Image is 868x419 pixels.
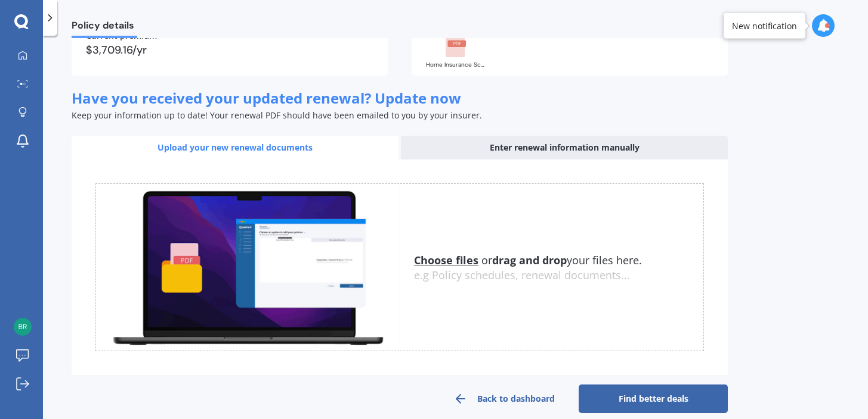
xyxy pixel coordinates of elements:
[72,20,137,36] span: Policy details
[579,384,728,413] a: Find better deals
[72,110,482,121] span: Keep your information up to date! Your renewal PDF should have been emailed to you by your insurer.
[426,62,486,68] div: Home Insurance Schedule AHM027215871.pdf
[430,384,579,413] a: Back to dashboard
[86,32,373,40] div: Current premium
[72,136,399,160] div: Upload your new renewal documents
[414,253,642,267] span: or your files here.
[414,253,478,267] u: Choose files
[414,269,703,282] div: e.g Policy schedules, renewal documents...
[86,45,373,55] div: $3,709.16/yr
[732,20,797,32] div: New notification
[14,318,32,336] img: 4ccb405bf9d055fa6e05805865a7f6fa
[401,136,728,160] div: Enter renewal information manually
[96,184,400,351] img: upload.de96410c8ce839c3fdd5.gif
[492,253,567,267] b: drag and drop
[72,88,461,108] span: Have you received your updated renewal? Update now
